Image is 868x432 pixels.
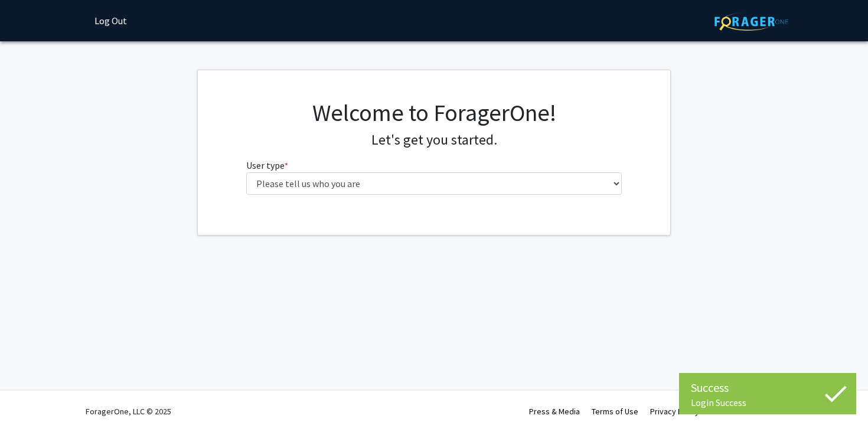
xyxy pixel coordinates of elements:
[246,99,622,127] h1: Welcome to ForagerOne!
[592,406,638,417] a: Terms of Use
[86,391,171,432] div: ForagerOne, LLC © 2025
[246,132,622,149] h4: Let's get you started.
[529,406,580,417] a: Press & Media
[650,406,699,417] a: Privacy Policy
[691,397,844,408] div: Login Success
[246,158,288,172] label: User type
[714,12,788,31] img: ForagerOne Logo
[691,379,844,397] div: Success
